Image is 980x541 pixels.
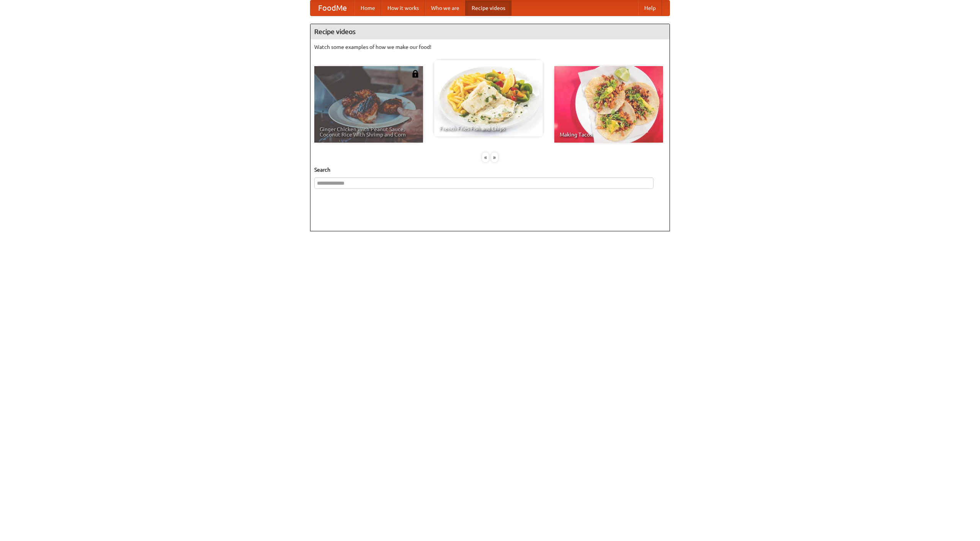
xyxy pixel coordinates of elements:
a: Who we are [425,0,465,16]
span: French Fries Fish and Chips [439,126,537,131]
a: Making Tacos [554,66,663,143]
h5: Search [314,166,666,174]
a: Recipe videos [465,0,511,16]
span: Making Tacos [560,132,658,137]
div: » [491,153,498,162]
a: How it works [381,0,425,16]
h4: Recipe videos [310,24,670,39]
img: 483408.png [412,70,419,78]
div: « [482,153,489,162]
a: FoodMe [310,0,354,16]
a: Help [638,0,662,16]
a: Home [354,0,381,16]
p: Watch some examples of how we make our food! [314,43,666,51]
a: French Fries Fish and Chips [434,60,543,136]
